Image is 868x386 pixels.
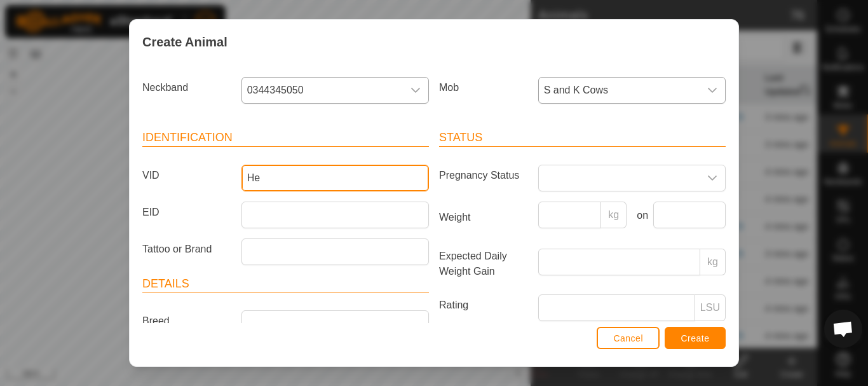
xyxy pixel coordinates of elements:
label: on [632,208,648,223]
span: S and K Cows [539,78,700,103]
label: Neckband [137,77,236,99]
label: EID [137,202,236,223]
label: Mob [434,77,533,99]
span: Create Animal [142,32,227,52]
label: Breed [137,310,236,332]
div: Open chat [824,310,862,348]
span: 0344345050 [242,78,403,103]
label: VID [137,165,236,186]
header: Identification [142,129,429,147]
label: Rating [434,294,533,316]
p-inputgroup-addon: LSU [695,294,726,321]
header: Status [439,129,726,147]
div: dropdown trigger [700,165,725,191]
header: Details [142,275,429,293]
div: dropdown trigger [403,78,428,103]
label: Tattoo or Brand [137,238,236,260]
div: dropdown trigger [700,78,725,103]
label: Expected Daily Weight Gain [434,249,533,279]
label: Weight [434,202,533,233]
p-inputgroup-addon: kg [700,249,726,275]
button: Create [665,327,726,349]
label: Pregnancy Status [434,165,533,186]
span: Create [681,333,710,343]
p-inputgroup-addon: kg [601,202,627,228]
button: Cancel [597,327,660,349]
span: Cancel [613,333,643,343]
